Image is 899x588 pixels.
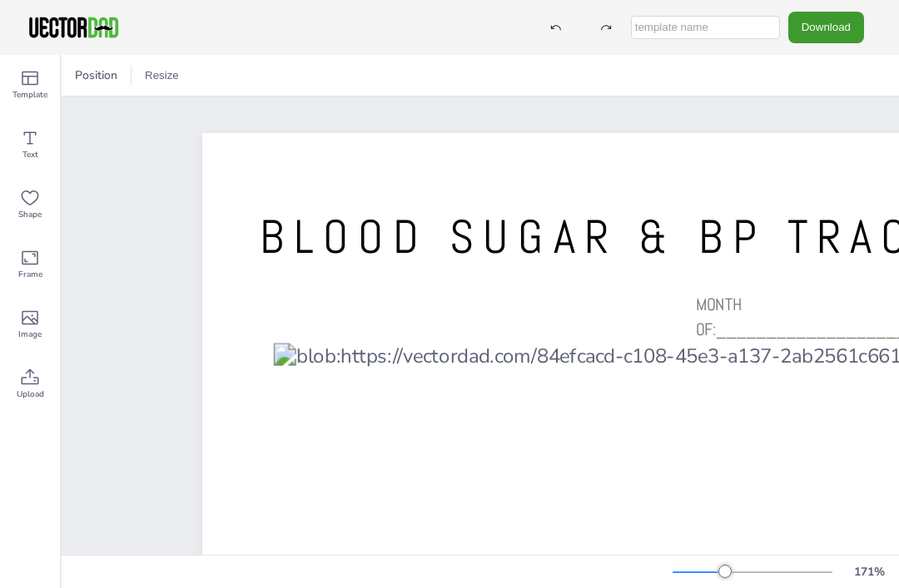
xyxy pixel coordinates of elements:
[18,268,42,281] span: Frame
[72,67,121,83] span: Position
[12,88,47,101] span: Template
[631,16,780,39] input: template name
[18,328,42,341] span: Image
[788,12,864,42] button: Download
[849,564,889,580] div: 171 %
[22,148,38,161] span: Text
[138,62,186,89] button: Resize
[27,15,121,40] img: VectorDad-1.png
[17,388,44,401] span: Upload
[18,208,42,221] span: Shape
